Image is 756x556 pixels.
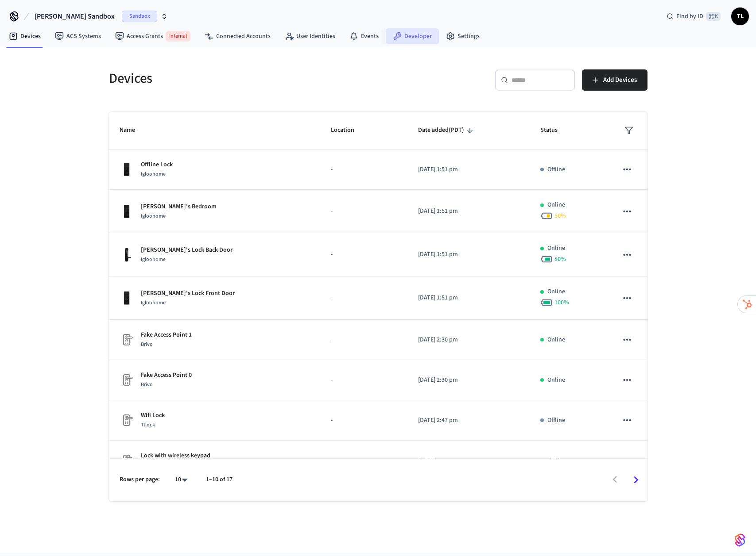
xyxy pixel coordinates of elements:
[108,27,198,45] a: Access GrantsInternal
[120,204,134,219] img: igloohome_deadbolt_2e
[141,256,166,263] span: Igloohome
[122,11,157,22] span: Sandbox
[554,298,569,307] span: 100 %
[120,291,134,305] img: igloohome_deadbolt_2s
[278,28,342,44] a: User Identities
[331,250,397,259] p: -
[120,453,134,468] img: Placeholder Lock Image
[120,123,147,137] span: Name
[120,333,134,347] img: Placeholder Lock Image
[342,28,386,44] a: Events
[206,475,233,484] p: 1–10 of 17
[198,28,278,44] a: Connected Accounts
[603,74,637,86] span: Add Devices
[547,165,565,174] p: Offline
[418,456,519,465] p: [DATE] 2:47 pm
[331,376,397,385] p: -
[439,28,487,44] a: Settings
[141,299,166,307] span: Igloohome
[120,162,134,176] img: igloohome_deadbolt_2s
[547,456,565,465] p: Offline
[331,293,397,303] p: -
[547,335,565,345] p: Online
[418,250,519,259] p: [DATE] 1:51 pm
[141,202,217,211] p: [PERSON_NAME]'s Bedroom
[171,473,192,486] div: 10
[141,381,153,388] span: Brivo
[141,289,235,298] p: [PERSON_NAME]'s Lock Front Door
[120,373,134,387] img: Placeholder Lock Image
[331,456,397,465] p: -
[547,200,565,210] p: Online
[141,212,166,220] span: Igloohome
[120,475,160,484] p: Rows per page:
[120,413,134,427] img: Placeholder Lock Image
[547,376,565,385] p: Online
[120,248,134,262] img: igloohome_mortise_2
[659,8,728,24] div: Find by ID⌘ K
[418,123,476,137] span: Date added(PDT)
[732,8,748,24] span: TL
[166,31,190,42] span: Internal
[331,207,397,216] p: -
[554,255,566,264] span: 80 %
[141,330,192,340] p: Fake Access Point 1
[2,28,48,44] a: Devices
[331,123,366,137] span: Location
[554,211,566,220] span: 50 %
[331,335,397,345] p: -
[386,28,439,44] a: Developer
[141,170,166,178] span: Igloohome
[706,12,721,21] span: ⌘ K
[676,12,703,21] span: Find by ID
[731,8,749,25] button: TL
[418,207,519,216] p: [DATE] 1:51 pm
[418,293,519,303] p: [DATE] 1:51 pm
[331,416,397,425] p: -
[540,123,569,137] span: Status
[48,28,108,44] a: ACS Systems
[141,245,233,255] p: [PERSON_NAME]'s Lock Back Door
[625,469,646,490] button: Go to next page
[418,416,519,425] p: [DATE] 2:47 pm
[582,69,647,91] button: Add Devices
[418,335,519,345] p: [DATE] 2:30 pm
[547,244,565,253] p: Online
[35,11,115,22] span: [PERSON_NAME] Sandbox
[331,165,397,174] p: -
[547,416,565,425] p: Offline
[418,376,519,385] p: [DATE] 2:30 pm
[735,533,745,547] img: SeamLogoGradient.69752ec5.svg
[141,371,192,380] p: Fake Access Point 0
[547,287,565,296] p: Online
[141,160,173,169] p: Offline Lock
[141,421,155,429] span: Ttlock
[141,451,210,460] p: Lock with wireless keypad
[141,411,165,420] p: Wifi Lock
[418,165,519,174] p: [DATE] 1:51 pm
[141,341,153,348] span: Brivo
[109,69,373,88] h5: Devices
